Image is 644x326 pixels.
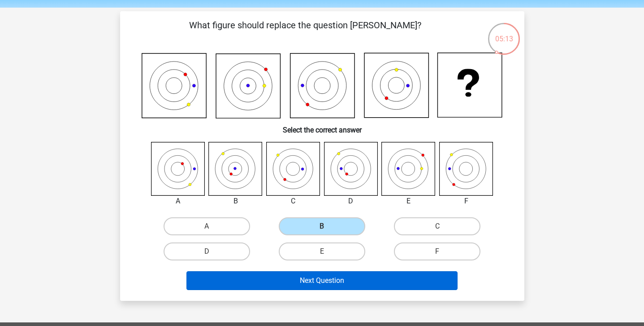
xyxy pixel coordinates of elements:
[134,119,510,134] h6: Select the correct answer
[279,242,365,260] label: E
[134,18,476,45] p: What figure should replace the question [PERSON_NAME]?
[186,271,458,290] button: Next Question
[375,196,442,207] div: E
[487,22,521,44] div: 05:13
[164,217,250,235] label: A
[202,196,269,207] div: B
[144,196,212,207] div: A
[317,196,385,207] div: D
[432,196,500,207] div: F
[164,242,250,260] label: D
[394,242,480,260] label: F
[259,196,327,207] div: C
[394,217,480,235] label: C
[279,217,365,235] label: B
